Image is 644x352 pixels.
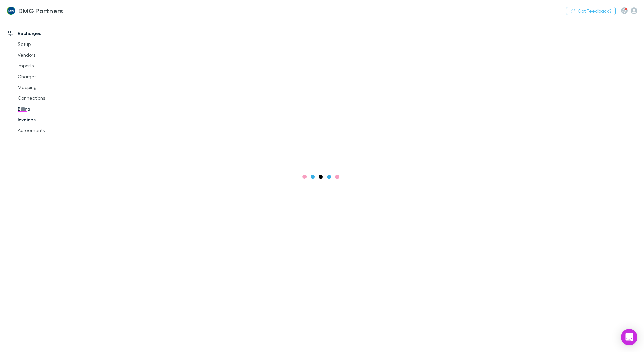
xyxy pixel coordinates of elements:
a: Charges [11,71,91,82]
a: Vendors [11,50,91,60]
a: Imports [11,60,91,71]
a: Invoices [11,114,91,125]
a: Setup [11,39,91,50]
img: DMG Partners's Logo [7,7,15,15]
button: Got Feedback? [566,7,616,15]
a: Connections [11,93,91,104]
a: Recharges [1,28,91,39]
a: Billing [11,104,91,114]
a: Mapping [11,82,91,93]
h3: DMG Partners [18,7,63,15]
a: Agreements [11,125,91,136]
a: DMG Partners [3,3,67,19]
div: Open Intercom Messenger [621,329,637,345]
